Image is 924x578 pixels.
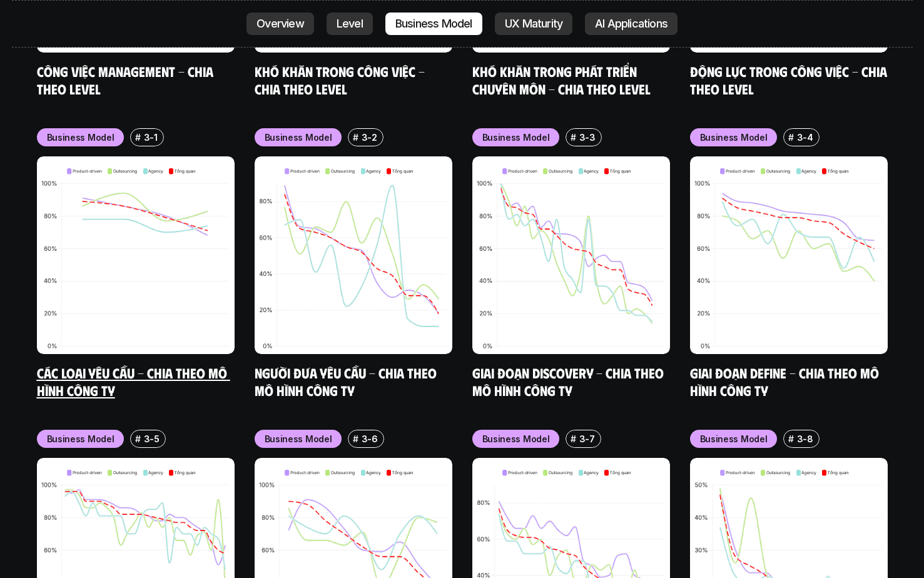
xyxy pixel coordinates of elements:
p: Business Model [265,131,332,144]
p: AI Applications [595,18,668,30]
h6: # [788,434,794,444]
h6: # [353,434,358,444]
p: 3-5 [144,432,160,445]
a: Overview [246,13,314,35]
a: Động lực trong công việc - Chia theo Level [690,63,890,97]
p: Business Model [700,432,768,445]
a: Level [327,13,373,35]
a: Khó khăn trong công việc - Chia theo Level [255,63,428,97]
a: UX Maturity [495,13,572,35]
a: Business Model [385,13,482,35]
p: UX Maturity [505,18,562,30]
h6: # [571,133,576,142]
p: Business Model [47,432,114,445]
p: Business Model [482,432,550,445]
a: Giai đoạn Define - Chia theo mô hình công ty [690,364,882,398]
p: Business Model [700,131,768,144]
h6: # [788,133,794,142]
p: Business Model [395,18,472,30]
h6: # [571,434,576,444]
p: 3-2 [362,131,377,144]
p: 3-3 [579,131,596,144]
a: Giai đoạn Discovery - Chia theo mô hình công ty [472,364,667,398]
p: 3-6 [362,432,378,445]
a: Công việc Management - Chia theo level [37,63,216,97]
p: 3-8 [797,432,813,445]
p: 3-1 [144,131,158,144]
p: Business Model [482,131,550,144]
p: 3-4 [797,131,813,144]
p: Level [337,18,363,30]
p: Business Model [265,432,332,445]
p: 3-7 [579,432,595,445]
p: Business Model [47,131,114,144]
h6: # [135,133,141,142]
a: Các loại yêu cầu - Chia theo mô hình công ty [37,364,230,398]
h6: # [353,133,358,142]
a: AI Applications [585,13,678,35]
a: Khó khăn trong phát triển chuyên môn - Chia theo level [472,63,651,97]
a: Người đưa yêu cầu - Chia theo mô hình công ty [255,364,440,398]
h6: # [135,434,141,444]
p: Overview [256,18,304,30]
